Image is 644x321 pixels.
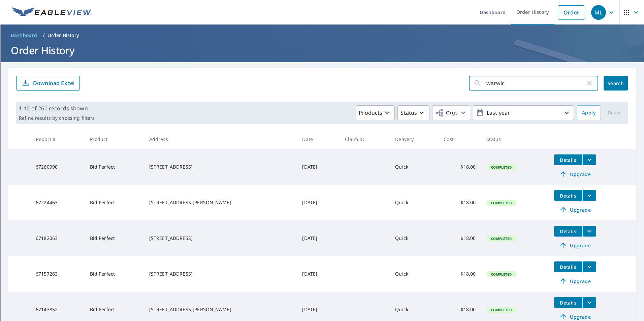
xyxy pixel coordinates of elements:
div: Move To ... [3,15,641,21]
div: ML [591,5,606,20]
th: Product [85,129,144,149]
div: Options [3,27,641,33]
th: Cost [438,129,481,149]
div: Move To ... [3,45,641,51]
div: Delete [3,21,641,27]
th: Claim ID [340,129,390,149]
th: Status [481,129,548,149]
th: Address [144,129,297,149]
a: Order [558,5,585,20]
div: Sort New > Old [3,9,641,15]
th: Report # [30,129,85,149]
th: Date [297,129,340,149]
img: EV Logo [12,7,92,17]
th: Delivery [390,129,438,149]
div: Sort A > Z [3,3,641,9]
div: Rename [3,39,641,45]
div: Sign out [3,33,641,39]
